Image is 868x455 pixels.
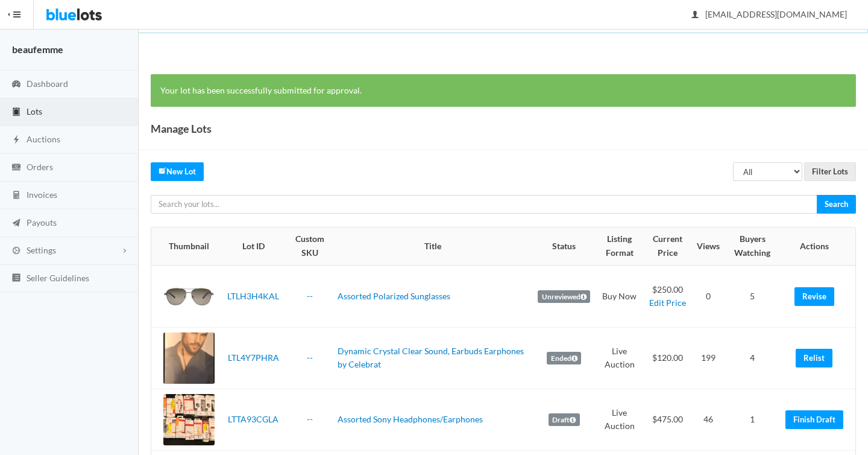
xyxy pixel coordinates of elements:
[10,273,22,284] ion-icon: list box
[27,106,42,116] span: Lots
[804,162,856,181] input: Filter Lots
[692,389,725,450] td: 46
[10,162,22,174] ion-icon: cash
[692,9,847,19] span: [EMAIL_ADDRESS][DOMAIN_NAME]
[692,327,725,389] td: 199
[10,190,22,202] ion-icon: calculator
[549,413,580,427] label: Draft
[644,389,692,450] td: $475.00
[692,227,725,265] th: Views
[781,227,855,265] th: Actions
[27,217,57,227] span: Payouts
[338,414,483,424] a: Assorted Sony Headphones/Earphones
[151,227,219,265] th: Thumbnail
[307,352,313,363] a: --
[307,291,313,301] a: --
[725,266,781,328] td: 5
[10,135,22,146] ion-icon: flash
[27,245,56,255] span: Settings
[227,291,279,301] a: LTLH3H4KAL
[644,266,692,328] td: $250.00
[547,352,581,365] label: Ended
[817,195,856,214] input: Search
[538,290,590,304] label: Unreviewed
[644,227,692,265] th: Current Price
[10,107,22,118] ion-icon: clipboard
[228,352,279,363] a: LTL4Y7PHRA
[219,227,287,265] th: Lot ID
[10,79,22,91] ion-icon: speedometer
[725,327,781,389] td: 4
[27,162,53,172] span: Orders
[159,167,166,174] ion-icon: create
[533,227,595,265] th: Status
[228,414,278,424] a: LTTA93CGLA
[10,246,22,257] ion-icon: cog
[595,266,644,328] td: Buy Now
[725,389,781,450] td: 1
[692,266,725,328] td: 0
[151,119,212,138] h1: Manage Lots
[794,287,834,306] a: Revise
[595,227,644,265] th: Listing Format
[307,414,313,424] a: --
[338,346,524,370] a: Dynamic Crystal Clear Sound, Earbuds Earphones by Celebrat
[333,227,533,265] th: Title
[151,162,204,181] a: createNew Lot
[595,327,644,389] td: Live Auction
[27,189,57,200] span: Invoices
[649,297,686,308] a: Edit Price
[595,389,644,450] td: Live Auction
[287,227,333,265] th: Custom SKU
[338,291,450,301] a: Assorted Polarized Sunglasses
[12,43,63,55] strong: beaufemme
[10,218,22,229] ion-icon: paper plane
[27,134,60,144] span: Auctions
[689,10,701,21] ion-icon: person
[725,227,781,265] th: Buyers Watching
[796,349,832,367] a: Relist
[27,78,68,89] span: Dashboard
[27,273,89,283] span: Seller Guidelines
[785,410,843,429] a: Finish Draft
[644,327,692,389] td: $120.00
[160,84,846,98] p: Your lot has been successfully submitted for approval.
[151,195,817,214] input: Search your lots...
